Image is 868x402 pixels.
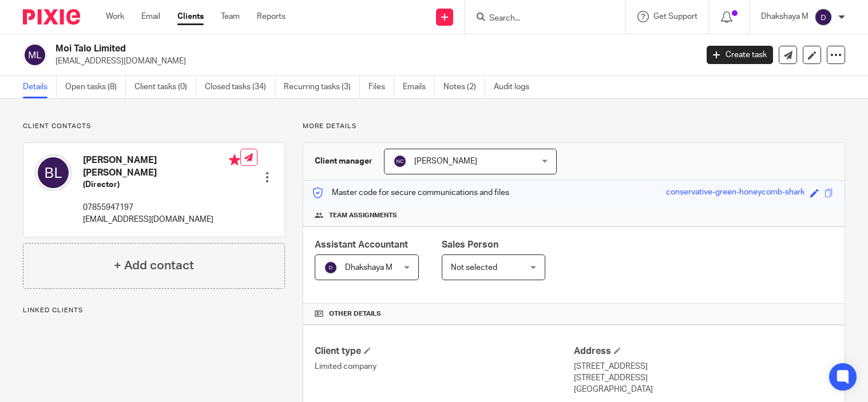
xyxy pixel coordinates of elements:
[443,76,485,98] a: Notes (2)
[324,261,338,274] img: svg%3E
[315,156,372,167] h3: Client manager
[451,264,497,272] span: Not selected
[65,76,126,98] a: Open tasks (8)
[23,9,80,25] img: Pixie
[574,361,833,372] p: [STREET_ADDRESS]
[83,179,240,190] h5: (Director)
[35,154,72,191] img: svg%3E
[56,55,689,67] p: [EMAIL_ADDRESS][DOMAIN_NAME]
[488,14,591,24] input: Search
[56,43,562,55] h2: Moi Talo Limited
[284,76,360,98] a: Recurring tasks (3)
[83,214,240,225] p: [EMAIL_ADDRESS][DOMAIN_NAME]
[574,384,833,395] p: [GEOGRAPHIC_DATA]
[312,187,509,198] p: Master code for secure communications and files
[114,257,194,274] h4: + Add contact
[761,11,808,22] p: Dhakshaya M
[205,76,275,98] a: Closed tasks (34)
[315,345,574,357] h4: Client type
[257,11,286,22] a: Reports
[134,76,196,98] a: Client tasks (0)
[574,345,833,357] h4: Address
[23,306,285,315] p: Linked clients
[403,76,435,98] a: Emails
[23,122,285,131] p: Client contacts
[494,76,538,98] a: Audit logs
[141,11,160,22] a: Email
[315,240,408,249] span: Assistant Accountant
[177,11,204,22] a: Clients
[574,372,833,384] p: [STREET_ADDRESS]
[303,122,845,131] p: More details
[329,211,397,220] span: Team assignments
[393,154,407,168] img: svg%3E
[707,46,773,64] a: Create task
[666,186,804,200] div: conservative-green-honeycomb-shark
[345,264,393,272] span: Dhakshaya M
[221,11,240,22] a: Team
[653,13,697,21] span: Get Support
[106,11,124,22] a: Work
[368,76,394,98] a: Files
[229,154,240,166] i: Primary
[414,157,477,165] span: [PERSON_NAME]
[329,309,381,319] span: Other details
[315,361,574,372] p: Limited company
[814,8,833,26] img: svg%3E
[23,43,47,67] img: svg%3E
[23,76,57,98] a: Details
[83,202,240,213] p: 07855947197
[442,240,498,249] span: Sales Person
[83,154,240,179] h4: [PERSON_NAME] [PERSON_NAME]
